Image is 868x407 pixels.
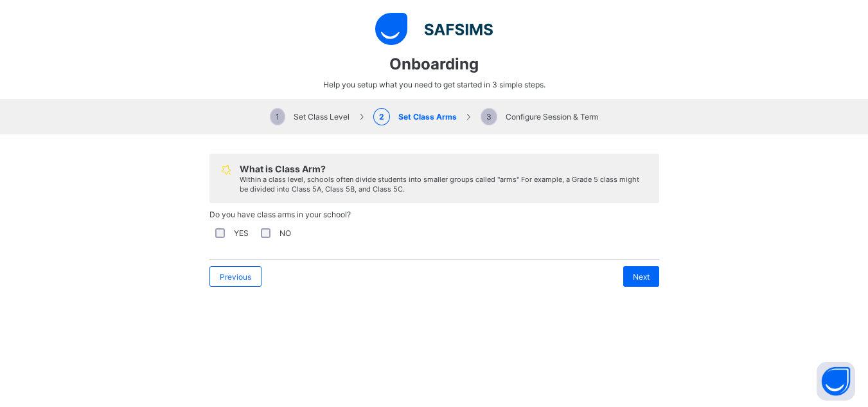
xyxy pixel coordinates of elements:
label: YES [234,228,249,238]
span: 3 [481,108,497,125]
span: 1 [270,108,285,125]
span: Onboarding [389,55,479,73]
span: Configure Session & Term [481,112,598,122]
span: Previous [220,272,251,282]
span: Set Class Level [270,112,350,122]
span: What is Class Arm? [240,163,326,174]
span: Help you setup what you need to get started in 3 simple steps. [323,80,545,89]
button: Open asap [817,362,855,401]
span: Next [633,272,650,282]
span: Within a class level, schools often divide students into smaller groups called "arms" For example... [240,175,639,194]
label: NO [279,228,291,238]
span: Do you have class arms in your school? [209,210,351,219]
span: Set Class Arms [373,112,457,122]
span: 2 [373,108,390,125]
img: logo [375,13,493,45]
